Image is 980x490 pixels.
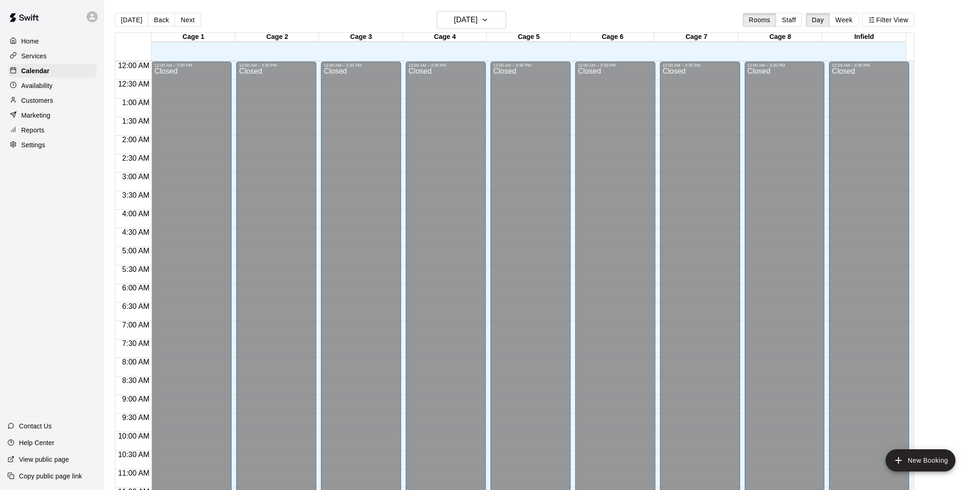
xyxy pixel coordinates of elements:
[120,136,152,144] span: 2:00 AM
[120,321,152,329] span: 7:00 AM
[19,471,82,481] p: Copy public page link
[454,13,477,26] h6: [DATE]
[235,33,319,42] div: Cage 2
[120,228,152,236] span: 4:30 AM
[7,49,97,63] a: Services
[408,63,483,68] div: 12:00 AM – 3:30 PM
[19,455,69,464] p: View public page
[120,154,152,162] span: 2:30 AM
[120,99,152,107] span: 1:00 AM
[832,63,906,68] div: 12:00 AM – 3:30 PM
[21,140,45,150] p: Settings
[21,66,50,75] p: Calendar
[120,395,152,403] span: 9:00 AM
[578,63,653,68] div: 12:00 AM – 3:30 PM
[148,13,175,27] button: Back
[571,33,654,42] div: Cage 6
[19,438,54,447] p: Help Center
[19,421,52,431] p: Contact Us
[151,33,235,42] div: Cage 1
[21,126,44,135] p: Reports
[7,138,97,152] a: Settings
[116,451,152,459] span: 10:30 AM
[116,432,152,440] span: 10:00 AM
[120,247,152,255] span: 5:00 AM
[120,173,152,181] span: 3:00 AM
[806,13,830,27] button: Day
[487,33,571,42] div: Cage 5
[21,37,39,46] p: Home
[748,63,822,68] div: 12:00 AM – 3:30 PM
[175,13,201,27] button: Next
[829,13,859,27] button: Week
[822,33,906,42] div: Infield
[120,339,152,347] span: 7:30 AM
[120,358,152,366] span: 8:00 AM
[116,469,152,477] span: 11:00 AM
[7,94,97,107] a: Customers
[21,81,53,90] p: Availability
[239,63,314,68] div: 12:00 AM – 3:30 PM
[116,80,152,88] span: 12:30 AM
[120,191,152,199] span: 3:30 AM
[116,62,152,69] span: 12:00 AM
[7,108,97,122] a: Marketing
[21,51,47,61] p: Services
[120,414,152,421] span: 9:30 AM
[21,96,53,105] p: Customers
[319,33,403,42] div: Cage 3
[120,210,152,218] span: 4:00 AM
[120,117,152,125] span: 1:30 AM
[21,111,50,120] p: Marketing
[743,13,776,27] button: Rooms
[654,33,738,42] div: Cage 7
[7,64,97,78] a: Calendar
[120,302,152,310] span: 6:30 AM
[120,284,152,292] span: 6:00 AM
[120,265,152,273] span: 5:30 AM
[324,63,398,68] div: 12:00 AM – 3:30 PM
[738,33,822,42] div: Cage 8
[776,13,802,27] button: Staff
[403,33,487,42] div: Cage 4
[115,13,148,27] button: [DATE]
[120,377,152,384] span: 8:30 AM
[663,63,737,68] div: 12:00 AM – 3:30 PM
[437,11,506,29] button: [DATE]
[154,63,229,68] div: 12:00 AM – 3:30 PM
[7,123,97,137] a: Reports
[862,13,914,27] button: Filter View
[7,79,97,93] a: Availability
[7,34,97,48] a: Home
[493,63,568,68] div: 12:00 AM – 3:30 PM
[886,449,955,471] button: add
